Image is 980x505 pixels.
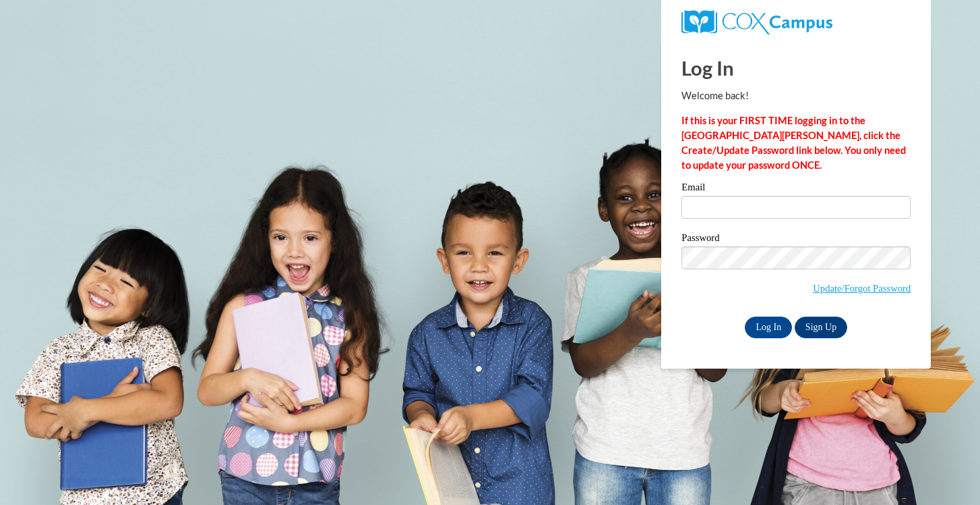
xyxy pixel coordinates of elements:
label: Email [681,182,911,196]
p: Welcome back! [681,88,911,103]
a: Update/Forgot Password [813,283,911,294]
a: Sign Up [795,317,847,338]
strong: If this is your FIRST TIME logging in to the [GEOGRAPHIC_DATA][PERSON_NAME], click the Create/Upd... [681,115,906,171]
label: Password [681,233,911,246]
img: COX Campus [681,10,832,34]
h1: Log In [681,54,911,82]
a: COX Campus [681,16,832,27]
input: Log In [745,317,792,338]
